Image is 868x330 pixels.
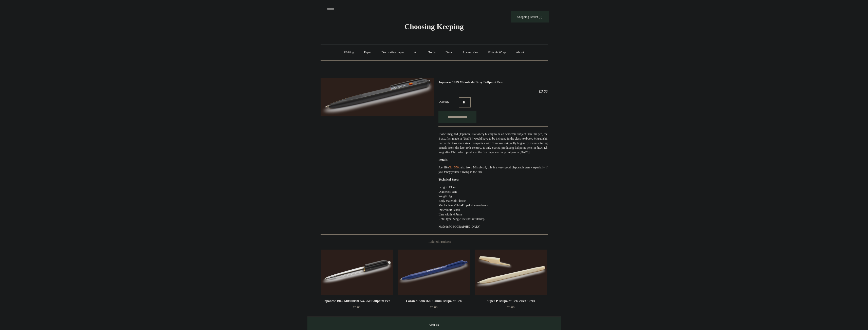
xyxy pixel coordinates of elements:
[438,224,547,229] p: Made in [GEOGRAPHIC_DATA]
[359,46,376,59] a: Paper
[410,46,423,59] a: Art
[404,22,464,31] span: Choosing Keeping
[321,250,393,295] a: Japanese 1965 Mitsubishi No. 550 Ballpoint Pen Japanese 1965 Mitsubishi No. 550 Ballpoint Pen
[438,178,459,181] strong: Technical Spec:
[339,46,359,59] a: Writing
[507,305,514,309] span: £3.00
[511,46,529,59] a: About
[438,165,547,174] p: Just like , also from Mitsubishi, this is a very good disposable pen - especially if you fancy yo...
[438,80,547,84] h1: Japanese 1979 Mitsubishi Boxy Ballpoint Pen
[429,323,439,327] strong: Visit us
[511,11,549,23] a: Shopping Basket (0)
[475,298,547,319] a: Super P Ballpoint Pen, circa 1970s £3.00
[321,298,393,319] a: Japanese 1965 Mitsubishi No. 550 Ballpoint Pen £5.00
[398,298,470,319] a: Caran d'Ache 825 1.4mm Ballpoint Pen £5.00
[307,240,561,244] h4: Related Products
[398,250,470,295] a: Caran d'Ache 825 1.4mm Ballpoint Pen Caran d'Ache 825 1.4mm Ballpoint Pen
[353,305,360,309] span: £5.00
[475,250,547,295] a: Super P Ballpoint Pen, circa 1970s Super P Ballpoint Pen, circa 1970s
[404,26,464,30] a: Choosing Keeping
[438,132,547,155] p: If one imagined (Japanese) stationery history to be an academic subject then this pen, the Boxy, ...
[441,46,457,59] a: Desk
[438,89,547,94] h2: £3.00
[438,99,459,104] label: Quantity
[438,185,547,221] p: Length: 13cm Diameter: 1cm Weight: 7g Body material: Plastic Mechanism: Click-Propel side mechani...
[449,166,459,169] a: No. 550
[483,46,510,59] a: Gifts & Wrap
[430,305,437,309] span: £5.00
[398,250,470,295] img: Caran d'Ache 825 1.4mm Ballpoint Pen
[475,250,547,295] img: Super P Ballpoint Pen, circa 1970s
[322,298,392,304] div: Japanese 1965 Mitsubishi No. 550 Ballpoint Pen
[458,46,483,59] a: Accessories
[377,46,409,59] a: Decorative paper
[438,158,448,162] strong: Details:
[476,298,545,304] div: Super P Ballpoint Pen, circa 1970s
[424,46,440,59] a: Tools
[321,78,434,116] img: Japanese 1979 Mitsubishi Boxy Ballpoint Pen
[321,250,393,295] img: Japanese 1965 Mitsubishi No. 550 Ballpoint Pen
[399,298,468,304] div: Caran d'Ache 825 1.4mm Ballpoint Pen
